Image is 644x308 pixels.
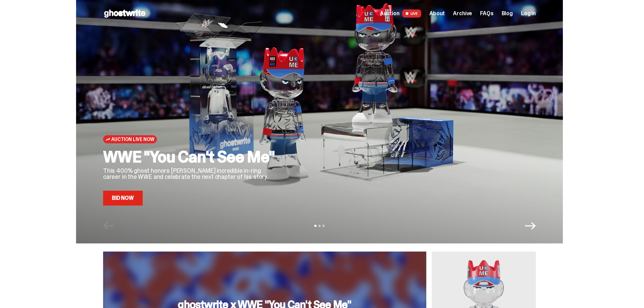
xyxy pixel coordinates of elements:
[402,9,422,18] span: LIVE
[480,11,493,16] a: FAQs
[525,220,536,231] button: Next
[323,225,325,227] button: View slide 3
[453,11,472,16] a: Archive
[380,11,400,16] span: Auction
[103,168,279,180] p: This 400% ghost honors [PERSON_NAME] incredible in-ring career in the WWE and celebrate the next ...
[111,137,154,142] span: Auction Live Now
[521,11,536,16] a: Log in
[318,225,320,227] button: View slide 2
[380,9,421,18] a: Auction LIVE
[502,11,513,16] a: Blog
[103,149,279,165] h2: WWE "You Can't See Me"
[103,191,143,206] a: Bid Now
[429,11,445,16] a: About
[314,225,316,227] button: View slide 1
